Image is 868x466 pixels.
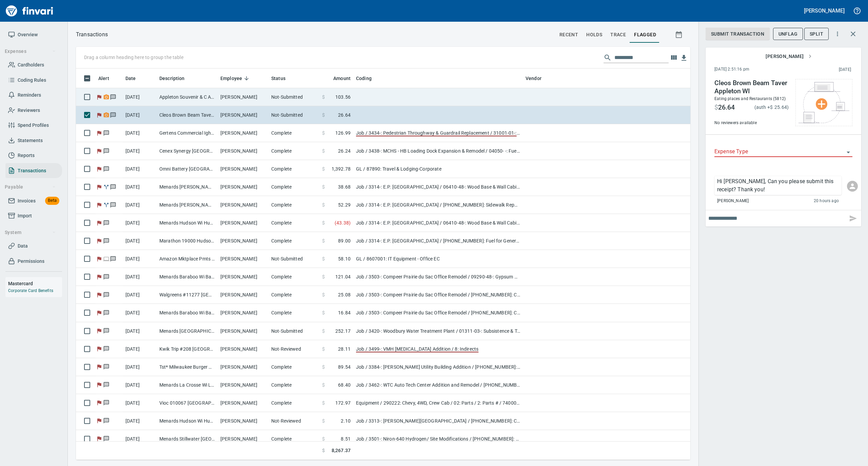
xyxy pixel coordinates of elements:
[218,322,269,340] td: [PERSON_NAME]
[157,430,218,448] td: Menards Stillwater [GEOGRAPHIC_DATA] [GEOGRAPHIC_DATA] [GEOGRAPHIC_DATA]
[5,208,62,224] a: Import
[706,28,770,40] button: Submit Transaction
[110,202,117,207] span: Has messages
[269,214,319,232] td: Complete
[98,74,118,82] span: Alert
[157,412,218,430] td: Menards Hudson Wi Hudson [GEOGRAPHIC_DATA]
[4,3,55,19] img: Finvari
[218,430,269,448] td: [PERSON_NAME]
[123,142,157,160] td: [DATE]
[269,88,319,106] td: Not-Submitted
[773,28,803,40] button: UnFlag
[526,74,541,82] span: Vendor
[338,183,351,190] span: 38.68
[338,255,351,262] span: 58.10
[669,53,679,63] button: Choose columns to display
[353,376,523,394] td: Job / 3462-: WTC Auto Tech Center Addition and Remodel / [PHONE_NUMBER]: Consumable CM/GC / 8: In...
[269,232,319,250] td: Complete
[711,30,764,38] span: Submit Transaction
[794,66,851,73] span: This charge was settled by the merchant and appears on the 2025/09/30 statement.
[18,106,40,115] span: Reviewers
[669,26,690,43] button: Show transactions within a particular date range
[123,394,157,412] td: [DATE]
[123,214,157,232] td: [DATE]
[103,238,110,243] span: Has messages
[96,346,103,351] span: Flagged
[18,61,44,69] span: Cardholders
[103,149,110,153] span: Has messages
[322,183,325,190] span: $
[157,286,218,304] td: Walgreens #11277 [GEOGRAPHIC_DATA] [GEOGRAPHIC_DATA]
[335,130,351,136] span: 126.99
[123,232,157,250] td: [DATE]
[322,273,325,280] span: $
[5,148,62,163] a: Reports
[96,202,103,207] span: Flagged
[714,66,794,73] span: [DATE] 2:51:16 pm
[103,292,110,297] span: Has messages
[123,304,157,322] td: [DATE]
[218,250,269,268] td: [PERSON_NAME]
[322,237,325,244] span: $
[322,328,325,334] span: $
[718,103,735,112] span: 26.64
[338,112,351,118] span: 26.64
[157,142,218,160] td: Cenex Synergy [GEOGRAPHIC_DATA] [GEOGRAPHIC_DATA]
[322,94,325,100] span: $
[218,340,269,358] td: [PERSON_NAME]
[5,238,62,254] a: Data
[322,201,325,208] span: $
[98,74,109,82] span: Alert
[353,394,523,412] td: Equipment / 290222: Chevy, 4WD, Crew Cab / 02: Parts / 2: Parts # / 74000: Fuel & Lubrication
[123,160,157,178] td: [DATE]
[157,124,218,142] td: Gertens Commercial Igh [GEOGRAPHIC_DATA] H [GEOGRAPHIC_DATA]
[218,394,269,412] td: [PERSON_NAME]
[271,74,285,82] span: Status
[844,148,853,157] button: Open
[5,183,56,191] span: Payable
[714,102,789,112] div: Final charge was 2,564% more than initial transaction
[2,45,59,58] button: Expenses
[322,291,325,298] span: $
[18,31,38,39] span: Overview
[714,103,718,112] span: $
[76,31,108,39] nav: breadcrumb
[218,286,269,304] td: [PERSON_NAME]
[353,124,523,142] td: Job / 3434-: Pedestrian Throughway & Guardrail Replacement / 31001-01-: Site Preparation Qtd Inst...
[103,220,110,225] span: Has messages
[218,358,269,376] td: [PERSON_NAME]
[634,31,656,39] span: flagged
[804,28,829,40] button: Split
[157,358,218,376] td: Tst* Milwaukee Burger Hudson [GEOGRAPHIC_DATA]
[322,346,325,352] span: $
[96,364,103,369] span: Flagged
[96,328,103,333] span: Flagged
[8,288,53,293] a: Corporate Card Benefits
[123,106,157,124] td: [DATE]
[717,198,749,205] span: [PERSON_NAME]
[18,197,36,205] span: Invoices
[714,176,842,195] div: Click for options
[353,178,523,196] td: Job / 3314-: E.P. [GEOGRAPHIC_DATA] / 06410-48-: Wood Base & Wall Cabinets M&J Inst / 2: Material
[322,447,325,454] span: $
[5,228,56,237] span: System
[18,121,49,130] span: Spend Profiles
[338,291,351,298] span: 25.08
[5,27,62,42] a: Overview
[271,74,294,82] span: Status
[157,394,218,412] td: Vioc 010067 [GEOGRAPHIC_DATA]
[269,340,319,358] td: Not-Reviewed
[123,340,157,358] td: [DATE]
[96,131,103,135] span: Flagged
[96,238,103,243] span: Flagged
[157,304,218,322] td: Menards Baraboo Wi Baraboo [GEOGRAPHIC_DATA]
[103,113,110,117] span: Receipt Required
[333,74,351,82] span: Amount
[353,160,523,178] td: GL / 87890: Travel & Lodging-Corporate
[830,26,845,41] button: More
[159,74,185,82] span: Description
[125,74,136,82] span: Date
[218,214,269,232] td: [PERSON_NAME]
[218,196,269,214] td: [PERSON_NAME]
